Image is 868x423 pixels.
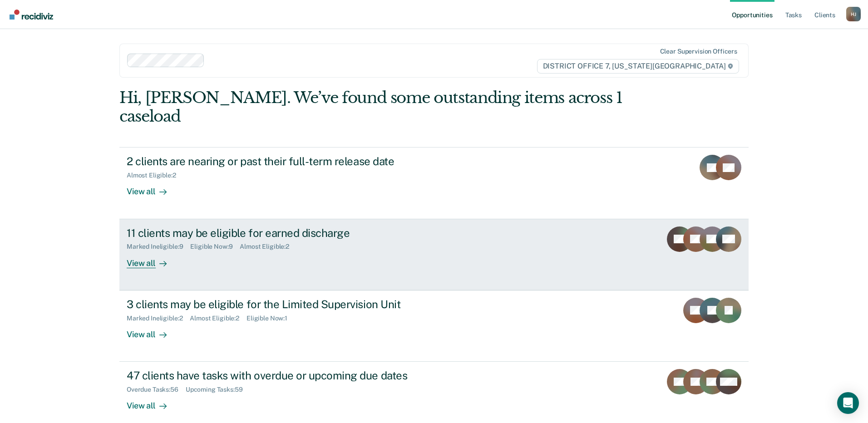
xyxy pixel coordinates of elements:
span: DISTRICT OFFICE 7, [US_STATE][GEOGRAPHIC_DATA] [537,59,739,74]
div: View all [127,322,178,339]
div: Almost Eligible : 2 [127,172,183,179]
div: Almost Eligible : 2 [190,315,247,322]
a: 2 clients are nearing or past their full-term release dateAlmost Eligible:2View all [119,147,749,219]
div: 47 clients have tasks with overdue or upcoming due dates [127,369,445,382]
img: Recidiviz [10,10,53,20]
div: Clear supervision officers [660,48,737,55]
div: Marked Ineligible : 9 [127,243,190,251]
div: Overdue Tasks : 56 [127,386,186,393]
div: Open Intercom Messenger [837,392,859,414]
div: Upcoming Tasks : 59 [186,386,250,393]
div: View all [127,251,178,268]
div: H J [846,7,861,21]
a: 3 clients may be eligible for the Limited Supervision UnitMarked Ineligible:2Almost Eligible:2Eli... [119,290,749,362]
div: 2 clients are nearing or past their full-term release date [127,155,445,168]
button: Profile dropdown button [846,7,861,21]
div: View all [127,179,178,197]
div: 3 clients may be eligible for the Limited Supervision Unit [127,298,445,311]
div: Eligible Now : 1 [247,315,295,322]
div: 11 clients may be eligible for earned discharge [127,226,445,240]
a: 11 clients may be eligible for earned dischargeMarked Ineligible:9Eligible Now:9Almost Eligible:2... [119,219,749,290]
div: Hi, [PERSON_NAME]. We’ve found some outstanding items across 1 caseload [119,89,623,126]
div: Almost Eligible : 2 [240,243,296,251]
div: Marked Ineligible : 2 [127,315,190,322]
div: Eligible Now : 9 [190,243,240,251]
div: View all [127,393,178,411]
